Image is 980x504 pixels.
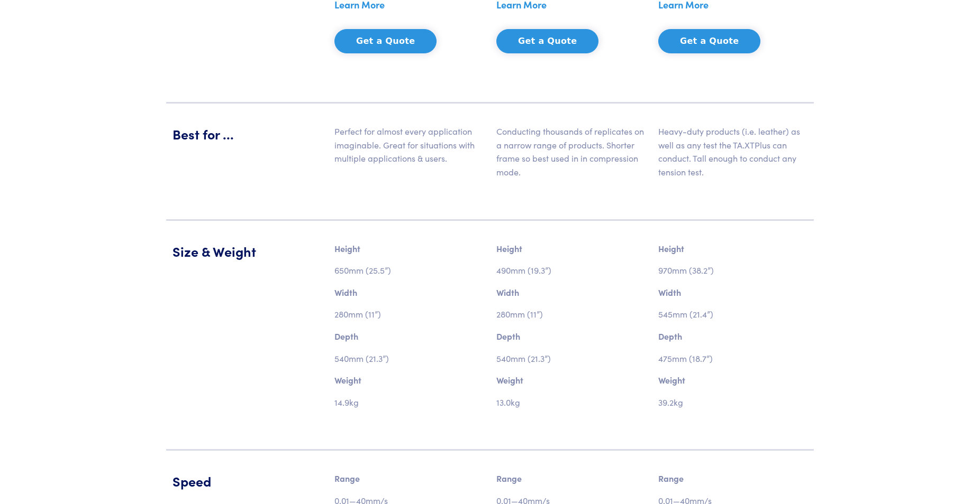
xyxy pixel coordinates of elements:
p: 490mm (19.3”) [496,264,551,277]
p: Perfect for almost every application imaginable. Great for situations with multiple applications ... [334,125,484,165]
p: 475mm (18.7”) [658,352,713,366]
p: 14.9kg [334,396,359,409]
p: Weight [496,374,523,387]
p: Weight [658,374,685,387]
h5: Speed [173,472,322,490]
p: 39.2kg [658,396,683,409]
button: Get a Quote [658,29,760,53]
button: Get a Quote [496,29,598,53]
p: 280mm (11”) [496,307,543,321]
p: Height [496,242,522,256]
p: Height [658,242,684,256]
p: 545mm (21.4”) [658,307,713,321]
p: Width [334,286,357,300]
p: Width [496,286,519,300]
p: 970mm (38.2”) [658,264,714,277]
p: 540mm (21.3”) [334,352,389,366]
p: Depth [496,330,520,343]
button: Get a Quote [334,29,437,53]
p: 13.0kg [496,396,520,409]
p: Heavy-duty products (i.e. leather) as well as any test the TA.XTPlus can conduct. Tall enough to ... [658,125,807,179]
p: Range [496,472,522,486]
p: Range [658,472,684,486]
p: 650mm (25.5”) [334,264,391,277]
p: 280mm (11”) [334,307,381,321]
p: 540mm (21.3”) [496,352,551,366]
h5: Size & Weight [173,242,322,260]
p: Depth [334,330,358,343]
p: Depth [658,330,682,343]
p: Range [334,472,360,486]
p: Width [658,286,681,300]
h5: Best for ... [173,125,322,143]
p: Conducting thousands of replicates on a narrow range of products. Shorter frame so best used in i... [496,125,646,179]
p: Height [334,242,360,256]
p: Weight [334,374,361,387]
